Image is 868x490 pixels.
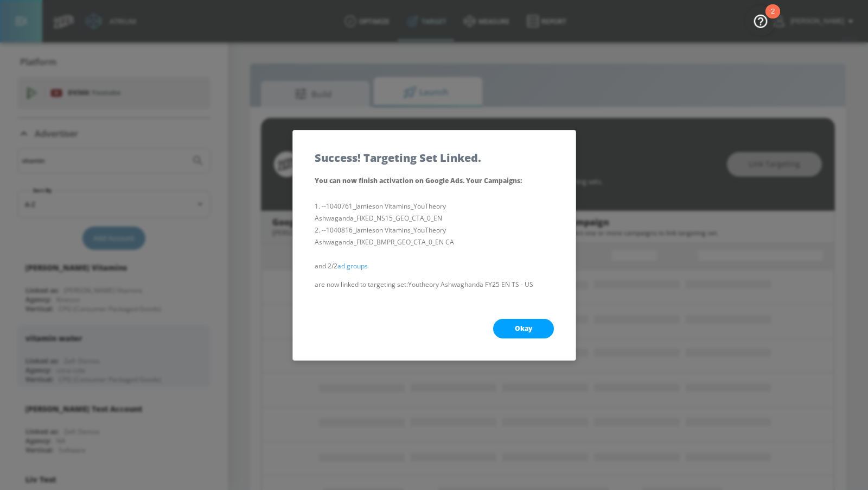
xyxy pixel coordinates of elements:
p: are now linked to targeting set: Youtheory Ashwaghanda FY25 EN TS - US [315,279,554,291]
span: Okay [515,324,532,333]
button: Open Resource Center, 2 new notifications [745,5,776,36]
p: and 2/2 [315,260,554,272]
li: --1040816_Jamieson Vitamins_YouTheory Ashwaganda_FIXED_BMPR_GEO_CTA_0_EN CA [315,224,554,248]
li: --1040761_Jamieson Vitamins_YouTheory Ashwaganda_FIXED_NS15_GEO_CTA_0_EN [315,200,554,224]
div: 2 [771,11,775,26]
button: Okay [493,319,554,338]
a: ad groups [337,261,368,271]
p: You can now finish activation on Google Ads. Your Campaign s : [315,174,554,187]
h5: Success! Targeting Set Linked. [315,152,481,164]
